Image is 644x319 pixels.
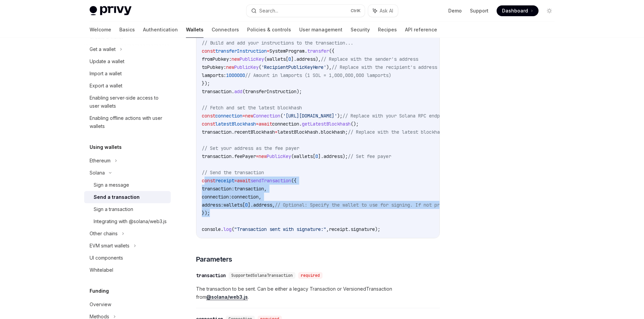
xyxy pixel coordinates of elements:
[351,121,359,127] span: ();
[196,255,232,264] span: Parameters
[342,113,451,119] span: // Replace with your Solana RPC endpoint
[283,113,337,119] span: '[URL][DOMAIN_NAME]'
[84,215,171,228] a: Integrating with @solana/web3.js
[90,82,122,90] div: Export a wallet
[90,300,111,309] div: Overview
[315,56,321,62] span: ),
[275,129,278,135] span: =
[294,153,313,159] span: wallets
[497,5,539,16] a: Dashboard
[84,298,171,311] a: Overview
[223,226,232,232] span: log
[253,202,272,208] span: address
[348,129,445,135] span: // Replace with the latest blockhash
[313,153,315,159] span: [
[368,5,398,17] button: Ask AI
[299,22,342,38] a: User management
[298,272,323,279] div: required
[202,169,264,176] span: // Send the transaction
[259,7,278,15] div: Search...
[267,48,269,54] span: =
[315,153,318,159] span: 0
[329,226,348,232] span: receipt
[246,5,365,17] button: Search...CtrlK
[256,153,259,159] span: =
[234,186,264,192] span: transaction
[256,121,259,127] span: =
[242,113,245,119] span: =
[280,113,283,119] span: (
[234,129,275,135] span: recentBlockhash
[202,48,215,54] span: const
[202,80,210,86] span: });
[337,113,342,119] span: );
[248,202,253,208] span: ].
[264,186,267,192] span: ,
[94,181,129,189] div: Sign a message
[196,285,440,301] span: The transaction to be sent. Can be either a legacy Transaction or VersionedTransaction from .
[90,143,122,151] h5: Using wallets
[202,210,210,216] span: });
[90,6,132,16] img: light logo
[215,48,267,54] span: transferInstruction
[267,153,291,159] span: PublicKey
[84,264,171,276] a: Whitelabel
[84,252,171,264] a: UI components
[247,22,291,38] a: Policies & controls
[321,56,418,62] span: // Replace with the sender's address
[286,56,288,62] span: [
[232,129,234,135] span: .
[202,113,215,119] span: const
[275,202,543,208] span: // Optional: Specify the wallet to use for signing. If not provided, the first wallet will be used.
[318,153,324,159] span: ].
[90,22,111,38] a: Welcome
[90,169,105,177] div: Solana
[348,226,351,232] span: .
[375,226,380,232] span: );
[202,129,232,135] span: transaction
[326,64,332,70] span: ),
[196,272,226,279] div: transaction
[351,226,375,232] span: signature
[470,7,488,14] a: Support
[307,48,329,54] span: transfer
[332,64,437,70] span: // Replace with the recipient's address
[202,56,232,62] span: fromPubkey:
[202,72,226,78] span: lamports:
[202,194,232,200] span: connection:
[342,153,348,159] span: );
[245,202,248,208] span: 0
[326,226,329,232] span: ,
[291,56,296,62] span: ].
[231,273,293,278] span: SupportedSolanaTransaction
[251,178,291,184] span: sendTransaction
[296,88,302,95] span: );
[288,56,291,62] span: 0
[302,121,351,127] span: getLatestBlockhash
[186,22,204,38] a: Wallets
[378,22,397,38] a: Recipes
[206,294,248,300] a: @solana/web3.js
[202,186,234,192] span: transaction:
[221,226,223,232] span: .
[215,178,234,184] span: receipt
[232,194,259,200] span: connection
[234,178,237,184] span: =
[84,179,171,191] a: Sign a message
[90,45,116,53] div: Get a wallet
[305,48,307,54] span: .
[291,153,294,159] span: (
[202,202,223,208] span: address:
[90,242,129,250] div: EVM smart wallets
[272,202,275,208] span: ,
[253,113,280,119] span: Connection
[278,129,318,135] span: latestBlockhash
[321,129,345,135] span: blockhash
[234,226,326,232] span: "Transaction sent with signature:"
[223,202,242,208] span: wallets
[84,80,171,92] a: Export a wallet
[448,7,462,14] a: Demo
[544,5,555,16] button: Toggle dark mode
[202,178,215,184] span: const
[84,68,171,80] a: Import a wallet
